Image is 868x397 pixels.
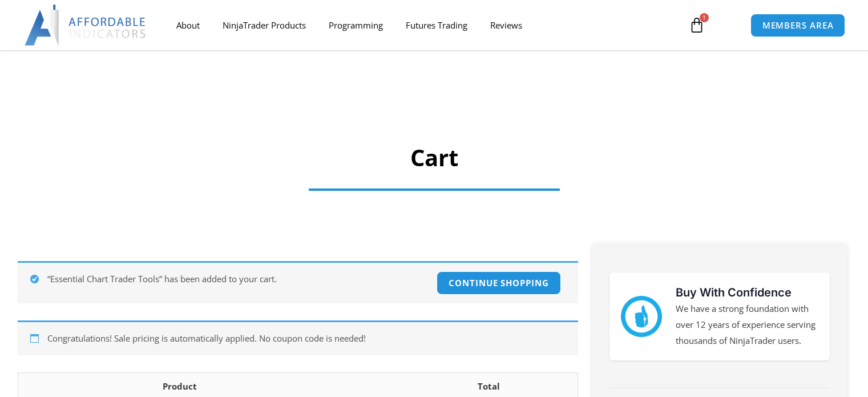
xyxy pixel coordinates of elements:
[317,12,394,38] a: Programming
[676,284,818,301] h3: Buy With Confidence
[394,12,479,38] a: Futures Trading
[18,261,578,303] div: “Essential Chart Trader Tools” has been added to your cart.
[700,13,709,22] span: 1
[25,5,147,46] img: LogoAI | Affordable Indicators – NinjaTrader
[676,301,818,349] p: We have a strong foundation with over 12 years of experience serving thousands of NinjaTrader users.
[479,12,534,38] a: Reviews
[297,142,571,174] h1: Cart
[437,271,560,295] a: Continue shopping
[750,14,846,37] a: MEMBERS AREA
[165,12,677,38] nav: Menu
[165,12,211,38] a: About
[762,21,834,30] span: MEMBERS AREA
[621,296,662,337] img: mark thumbs good 43913 | Affordable Indicators – NinjaTrader
[672,9,722,42] a: 1
[211,12,317,38] a: NinjaTrader Products
[18,320,578,355] div: Congratulations! Sale pricing is automatically applied. No coupon code is needed!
